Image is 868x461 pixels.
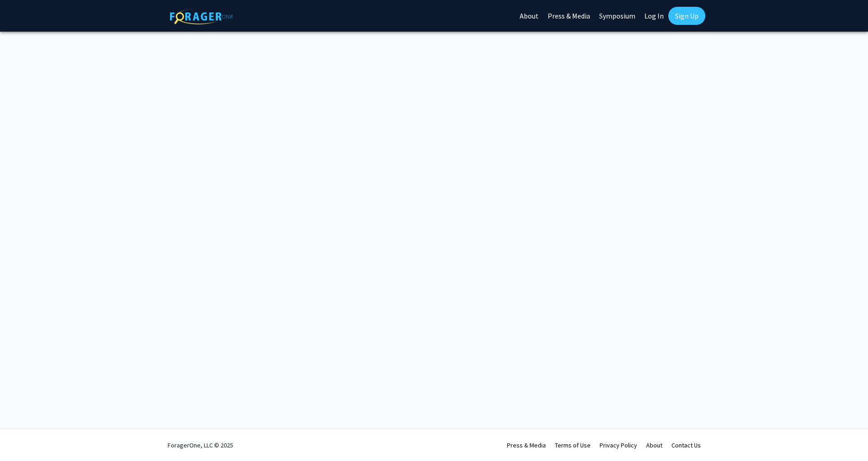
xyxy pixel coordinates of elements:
a: Contact Us [671,441,701,449]
div: ForagerOne, LLC © 2025 [168,429,233,461]
a: About [646,441,662,449]
a: Terms of Use [555,441,591,449]
a: Privacy Policy [600,441,637,449]
a: Sign Up [668,7,705,25]
img: ForagerOne Logo [170,9,233,24]
a: Press & Media [507,441,546,449]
